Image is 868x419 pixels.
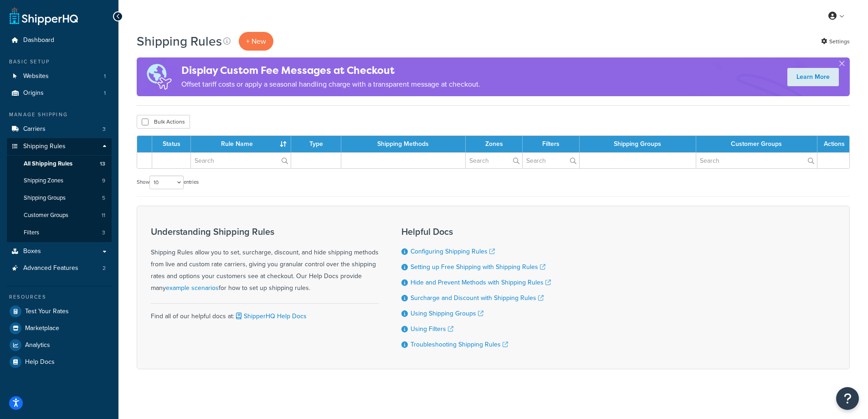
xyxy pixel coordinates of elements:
[466,153,523,168] input: Search
[411,324,453,334] a: Using Filters
[7,121,112,138] a: Carriers 3
[137,32,222,50] h1: Shipping Rules
[7,293,112,301] div: Resources
[23,72,49,80] span: Websites
[7,68,112,85] li: Websites
[10,7,78,25] a: ShipperHQ Home
[23,125,46,133] span: Carriers
[103,264,106,272] span: 2
[137,115,190,129] button: Bulk Actions
[7,190,112,207] li: Shipping Groups
[7,224,112,241] li: Filters
[137,57,181,96] img: duties-banner-06bc72dcb5fe05cb3f9472aba00be2ae8eb53ab6f0d8bb03d382ba314ac3c341.png
[7,337,112,353] a: Analytics
[151,227,379,237] h3: Understanding Shipping Rules
[25,341,50,349] span: Analytics
[181,63,480,78] h4: Display Custom Fee Messages at Checkout
[7,354,112,370] a: Help Docs
[7,85,112,102] a: Origins 1
[466,136,523,152] th: Zones
[25,308,69,316] span: Test Your Rates
[23,36,54,44] span: Dashboard
[7,32,112,49] a: Dashboard
[7,320,112,336] a: Marketplace
[7,224,112,241] a: Filters 3
[411,340,508,349] a: Troubleshooting Shipping Rules
[151,227,379,294] div: Shipping Rules allow you to set, surcharge, discount, and hide shipping methods from live and cus...
[7,243,112,260] a: Boxes
[523,153,579,168] input: Search
[191,153,291,168] input: Search
[7,155,112,172] a: All Shipping Rules 13
[7,85,112,102] li: Origins
[836,387,859,410] button: Open Resource Center
[151,303,379,322] div: Find all of our helpful docs at:
[696,153,817,168] input: Search
[23,89,44,97] span: Origins
[137,176,199,189] label: Show entries
[411,278,551,287] a: Hide and Prevent Methods with Shipping Rules
[102,229,105,237] span: 3
[580,136,696,152] th: Shipping Groups
[291,136,341,152] th: Type
[104,89,106,97] span: 1
[523,136,580,152] th: Filters
[102,212,105,219] span: 11
[7,138,112,155] a: Shipping Rules
[7,260,112,277] a: Advanced Features 2
[7,172,112,189] a: Shipping Zones 9
[787,68,839,86] a: Learn More
[104,72,106,80] span: 1
[24,177,63,185] span: Shipping Zones
[7,190,112,207] a: Shipping Groups 5
[7,303,112,320] a: Test Your Rates
[24,229,39,237] span: Filters
[411,309,483,318] a: Using Shipping Groups
[181,78,480,91] p: Offset tariff costs or apply a seasonal handling charge with a transparent message at checkout.
[7,155,112,172] li: All Shipping Rules
[239,32,273,51] p: + New
[7,68,112,85] a: Websites 1
[696,136,817,152] th: Customer Groups
[24,160,72,168] span: All Shipping Rules
[411,293,544,303] a: Surcharge and Discount with Shipping Rules
[166,283,219,293] a: example scenarios
[817,136,849,152] th: Actions
[7,58,112,66] div: Basic Setup
[341,136,466,152] th: Shipping Methods
[102,177,105,185] span: 9
[7,207,112,224] a: Customer Groups 11
[103,125,106,133] span: 3
[24,194,66,202] span: Shipping Groups
[25,358,55,366] span: Help Docs
[191,136,291,152] th: Rule Name
[411,247,495,256] a: Configuring Shipping Rules
[7,260,112,277] li: Advanced Features
[102,194,105,202] span: 5
[7,121,112,138] li: Carriers
[7,111,112,119] div: Manage Shipping
[7,172,112,189] li: Shipping Zones
[24,212,68,219] span: Customer Groups
[25,325,59,332] span: Marketplace
[23,248,41,255] span: Boxes
[23,264,78,272] span: Advanced Features
[411,262,545,272] a: Setting up Free Shipping with Shipping Rules
[23,143,66,150] span: Shipping Rules
[7,138,112,242] li: Shipping Rules
[821,35,850,48] a: Settings
[100,160,105,168] span: 13
[149,176,184,189] select: Showentries
[401,227,551,237] h3: Helpful Docs
[152,136,191,152] th: Status
[7,207,112,224] li: Customer Groups
[234,311,307,321] a: ShipperHQ Help Docs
